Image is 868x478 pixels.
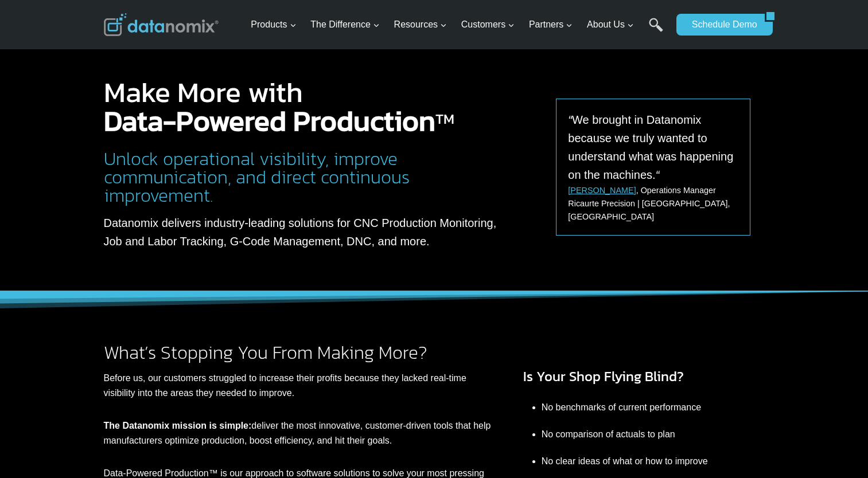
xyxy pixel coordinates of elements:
[542,394,765,421] li: No benchmarks of current performance
[104,418,491,448] p: deliver the most innovative, customer-driven tools that help manufacturers optimize production, b...
[568,184,716,197] p: , Operations Manager
[104,99,435,142] strong: Data-Powered Production
[529,17,573,32] span: Partners
[568,186,636,195] a: [PERSON_NAME]
[104,343,491,362] h2: What’s Stopping You From Making More?
[104,150,507,205] h2: Unlock operational visibility, improve communication, and direct continuous improvement.
[568,111,738,184] p: We brought in Datanomix because we truly wanted to understand what was happening on the machines.
[587,17,634,32] span: About Us
[523,366,765,387] h3: Is Your Shop Flying Blind?
[394,17,447,32] span: Resources
[104,371,491,400] p: Before us, our customers struggled to increase their profits because they lacked real-time visibi...
[461,17,515,32] span: Customers
[251,17,296,32] span: Products
[568,113,572,126] em: “
[649,18,663,44] a: Search
[246,6,671,44] nav: Primary Navigation
[542,421,765,448] li: No comparison of actuals to plan
[310,17,380,32] span: The Difference
[104,13,219,36] img: Datanomix
[104,421,252,430] strong: The Datanomix mission is simple:
[104,214,507,250] p: Datanomix delivers industry-leading solutions for CNC Production Monitoring, Job and Labor Tracki...
[676,14,765,36] a: Schedule Demo
[656,169,660,181] em: “
[104,78,507,135] h1: Make More with
[435,108,454,130] sup: TM
[542,448,765,475] li: No clear ideas of what or how to improve
[568,197,738,224] p: Ricaurte Precision | [GEOGRAPHIC_DATA], [GEOGRAPHIC_DATA]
